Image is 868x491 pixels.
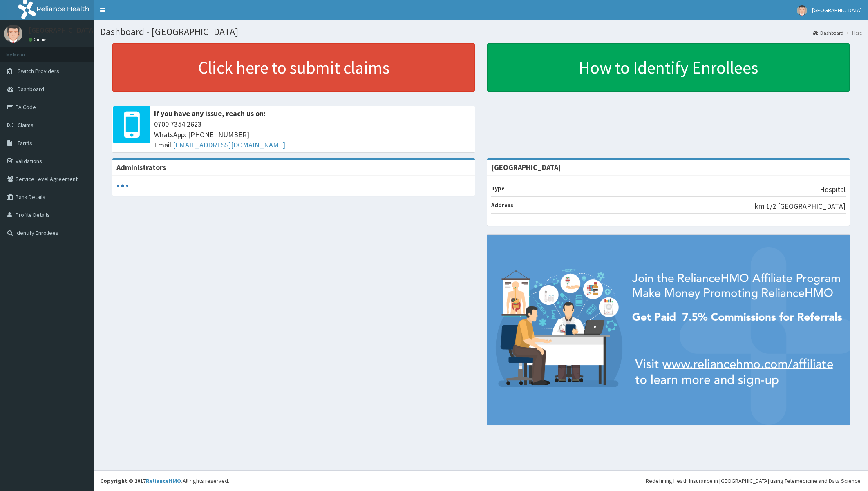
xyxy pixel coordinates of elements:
strong: Copyright © 2017 . [100,477,183,484]
span: Claims [18,121,34,129]
h1: Dashboard - [GEOGRAPHIC_DATA] [100,27,862,37]
a: How to Identify Enrollees [487,43,850,92]
p: Hospital [820,184,846,195]
div: Redefining Heath Insurance in [GEOGRAPHIC_DATA] using Telemedicine and Data Science! [646,477,862,485]
span: 0700 7354 2623 WhatsApp: [PHONE_NUMBER] Email: [154,119,471,150]
p: [GEOGRAPHIC_DATA] [29,27,96,34]
b: Administrators [116,163,166,172]
b: Address [491,201,513,209]
a: RelianceHMO [146,477,181,484]
span: Tariffs [18,139,32,147]
a: [EMAIL_ADDRESS][DOMAIN_NAME] [173,140,285,150]
li: Here [844,29,862,36]
svg: audio-loading [116,180,129,192]
a: Online [29,37,48,42]
span: [GEOGRAPHIC_DATA] [812,7,862,14]
a: Dashboard [813,29,843,36]
p: km 1/2 [GEOGRAPHIC_DATA] [755,201,846,212]
a: Click here to submit claims [112,43,475,92]
footer: All rights reserved. [94,470,868,491]
img: User Image [797,5,807,16]
span: Dashboard [18,85,44,93]
b: If you have any issue, reach us on: [154,109,266,118]
b: Type [491,185,505,192]
img: User Image [4,25,22,43]
img: provider-team-banner.png [487,235,850,425]
strong: [GEOGRAPHIC_DATA] [491,163,561,172]
span: Switch Providers [18,67,59,75]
